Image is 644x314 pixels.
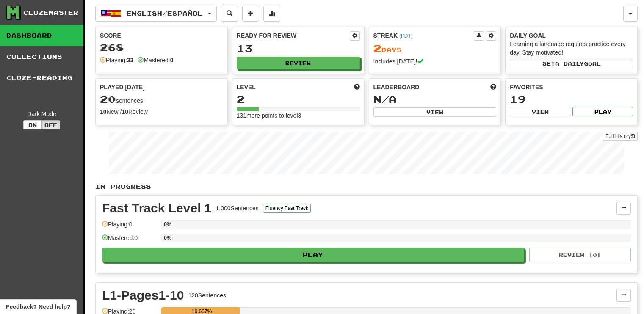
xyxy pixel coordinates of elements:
button: Off [41,120,60,129]
span: English / Español [127,10,203,17]
button: On [23,120,42,129]
div: Includes [DATE]! [373,57,497,66]
div: Fast Track Level 1 [102,202,212,215]
strong: 0 [170,57,174,63]
div: L1-Pages1-10 [102,289,184,302]
span: 20 [100,93,116,105]
div: Ready for Review [237,31,350,40]
div: 13 [237,43,360,54]
button: Search sentences [221,6,238,22]
div: New / Review [100,107,223,116]
strong: 33 [127,57,134,63]
div: Streak [373,31,474,40]
button: Review (0) [529,248,631,262]
div: Learning a language requires practice every day. Stay motivated! [510,40,633,57]
p: In Progress [95,182,638,191]
div: 1,000 Sentences [216,204,259,212]
div: 19 [510,94,633,105]
button: Add sentence to collection [242,6,259,22]
strong: 10 [122,108,128,115]
span: Score more points to level up [354,83,360,91]
div: Mastered: 0 [102,234,157,248]
div: Playing: 0 [102,220,157,234]
div: 2 [237,94,360,105]
div: sentences [100,94,223,105]
div: 120 Sentences [188,291,226,300]
span: N/A [373,93,397,105]
div: Day s [373,43,497,54]
span: This week in points, UTC [490,83,496,91]
button: View [373,107,497,117]
a: (PDT) [399,33,413,39]
div: 268 [100,42,223,53]
span: a daily [555,61,584,66]
button: More stats [263,6,280,22]
button: Review [237,57,360,69]
button: Seta dailygoal [510,59,633,68]
div: Playing: [100,56,133,64]
span: Level [237,83,256,91]
button: Fluency Fast Track [263,204,311,213]
button: View [510,107,570,116]
span: Played [DATE] [100,83,145,91]
span: Open feedback widget [6,303,70,311]
div: Mastered: [138,56,173,64]
div: Clozemaster [23,8,78,17]
span: 2 [373,42,381,54]
span: Leaderboard [373,83,420,91]
div: Score [100,31,223,40]
div: Favorites [510,83,633,91]
button: Play [572,107,633,116]
button: Play [102,248,524,262]
div: 131 more points to level 3 [237,111,360,120]
div: Daily Goal [510,31,633,40]
div: Dark Mode [6,110,77,118]
a: Full History [603,132,638,141]
strong: 10 [100,108,107,115]
button: English/Español [95,6,217,22]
